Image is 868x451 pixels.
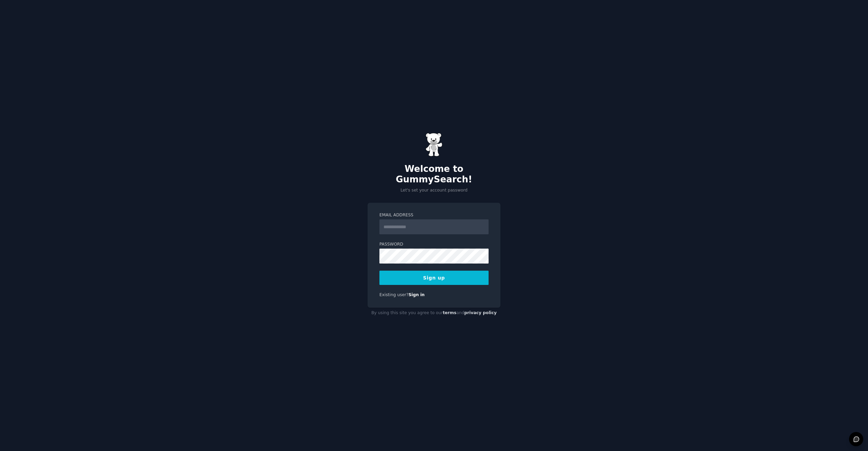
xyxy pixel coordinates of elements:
[379,271,489,285] button: Sign up
[379,292,409,297] span: Existing user?
[464,310,497,315] a: privacy policy
[379,212,489,218] label: Email Address
[368,308,500,319] div: By using this site you agree to our and
[379,241,489,248] label: Password
[409,292,425,297] a: Sign in
[368,164,500,185] h2: Welcome to GummySearch!
[368,187,500,194] p: Let's set your account password
[443,310,456,315] a: terms
[426,133,442,157] img: Gummy Bear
